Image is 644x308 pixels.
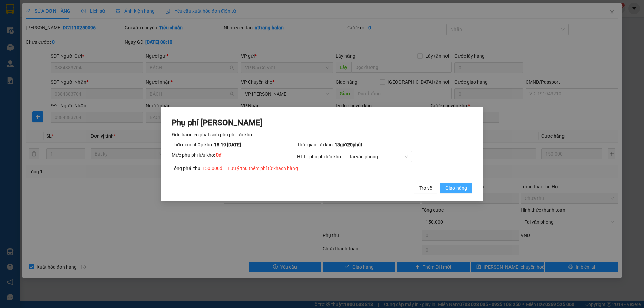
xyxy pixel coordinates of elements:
span: Giao hàng [445,184,467,192]
div: HTTT phụ phí lưu kho: [297,151,472,162]
span: 150.000 đ [202,166,222,171]
span: 13 giờ 20 phút [335,142,362,147]
span: Trở về [419,184,432,192]
span: Tại văn phòng [349,151,408,162]
li: 271 - [PERSON_NAME] - [GEOGRAPHIC_DATA] - [GEOGRAPHIC_DATA] [63,16,280,25]
div: Thời gian lưu kho: [297,141,472,148]
button: Trở về [414,183,437,193]
span: 0 đ [216,152,222,158]
span: 18:19 [DATE] [214,142,241,147]
div: Mức phụ phí lưu kho: [172,151,297,162]
b: GỬI : VP Đại Cồ Việt [8,46,92,57]
span: Phụ phí [PERSON_NAME] [172,118,263,127]
span: Lưu ý thu thêm phí từ khách hàng [228,166,298,171]
img: logo.jpg [8,8,59,42]
button: Giao hàng [440,183,472,193]
div: Thời gian nhập kho: [172,141,297,148]
div: Đơn hàng có phát sinh phụ phí lưu kho: [172,131,472,138]
div: Tổng phải thu: [172,165,472,172]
